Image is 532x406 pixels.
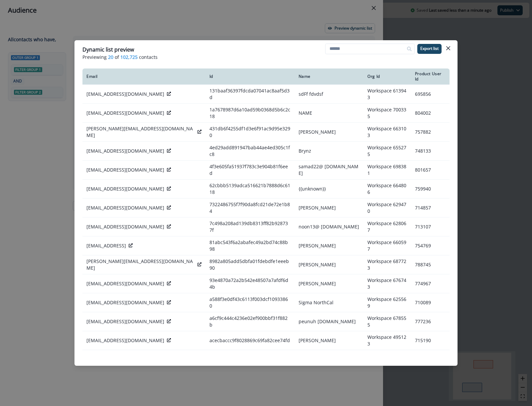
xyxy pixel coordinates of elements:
[205,141,295,160] td: 4ed29add891947bab44ae4ed305c1fc8
[205,160,295,179] td: 4f3e605fa51937f783c3e904b81f6eed
[295,141,363,160] td: Brynz
[411,141,450,160] td: 748133
[363,236,411,255] td: Workspace 660597
[295,103,363,122] td: NAME
[86,318,164,325] p: [EMAIL_ADDRESS][DOMAIN_NAME]
[86,242,126,249] p: [EMAIL_ADDRESS]
[363,122,411,141] td: Workspace 663103
[86,186,164,192] p: [EMAIL_ADDRESS][DOMAIN_NAME]
[363,84,411,103] td: Workspace 613943
[86,280,164,287] p: [EMAIL_ADDRESS][DOMAIN_NAME]
[411,255,450,274] td: 788745
[120,54,138,61] span: 102,725
[295,122,363,141] td: [PERSON_NAME]
[86,223,164,230] p: [EMAIL_ADDRESS][DOMAIN_NAME]
[86,91,164,97] p: [EMAIL_ADDRESS][DOMAIN_NAME]
[295,350,363,369] td: [PERSON_NAME]
[205,274,295,293] td: 93e4870a72a2b542e48507a7afdf6d4b
[205,122,295,141] td: 431db6f4255df1d3e6f91ac9d95e3290
[86,148,164,154] p: [EMAIL_ADDRESS][DOMAIN_NAME]
[363,141,411,160] td: Workspace 655275
[86,125,195,139] p: [PERSON_NAME][EMAIL_ADDRESS][DOMAIN_NAME]
[295,160,363,179] td: samad22@ [DOMAIN_NAME]
[363,312,411,331] td: Workspace 678555
[205,236,295,255] td: 81abc543f6a2abafec49a2bd74c88b98
[363,331,411,350] td: Workspace 495123
[86,110,164,116] p: [EMAIL_ADDRESS][DOMAIN_NAME]
[205,103,295,122] td: 1a7678987d6a10ad59b0368d5b6c2c18
[363,293,411,312] td: Workspace 625569
[411,350,450,369] td: 744809
[205,84,295,103] td: 131baaf36397fdcda07041ac8aaf5d3d
[295,236,363,255] td: [PERSON_NAME]
[295,255,363,274] td: [PERSON_NAME]
[295,274,363,293] td: [PERSON_NAME]
[86,258,195,271] p: [PERSON_NAME][EMAIL_ADDRESS][DOMAIN_NAME]
[82,46,134,54] p: Dynamic list preview
[82,54,450,61] p: Previewing of contacts
[205,312,295,331] td: a6cf9c444c4236e02ef900bbf31f882b
[411,217,450,236] td: 713107
[363,103,411,122] td: Workspace 700335
[86,74,201,79] div: Email
[295,293,363,312] td: Sigma NorthCal
[86,167,164,173] p: [EMAIL_ADDRESS][DOMAIN_NAME]
[420,46,439,51] p: Export list
[86,204,164,211] p: [EMAIL_ADDRESS][DOMAIN_NAME]
[86,337,164,344] p: [EMAIL_ADDRESS][DOMAIN_NAME]
[295,84,363,103] td: sdFf fdvdsf
[205,350,295,369] td: b4b8d9fe17ac52a62bc93525087991e4
[295,312,363,331] td: peunuh [DOMAIN_NAME]
[443,43,454,54] button: Close
[411,293,450,312] td: 710089
[411,274,450,293] td: 774967
[411,122,450,141] td: 757882
[363,198,411,217] td: Workspace 629470
[205,198,295,217] td: 7322486755f7f90da8fcd21de72e1b84
[411,236,450,255] td: 754769
[363,255,411,274] td: Workspace 687723
[363,160,411,179] td: Workspace 698381
[295,179,363,198] td: {{unknown}}
[205,293,295,312] td: a588f3e0df43c6113f003dcf10933860
[411,312,450,331] td: 777236
[205,179,295,198] td: 62cbbb5139adca516621b7888d6c6118
[411,103,450,122] td: 804002
[411,84,450,103] td: 695856
[363,217,411,236] td: Workspace 628067
[205,255,295,274] td: 8982a805add5dbfa01fdebdfe1eeeb90
[108,54,113,61] span: 20
[411,198,450,217] td: 714857
[295,198,363,217] td: [PERSON_NAME]
[411,179,450,198] td: 759940
[415,71,446,82] div: Product User Id
[299,74,359,79] div: Name
[367,74,407,79] div: Org Id
[86,299,164,306] p: [EMAIL_ADDRESS][DOMAIN_NAME]
[205,217,295,236] td: 7c498a208ad139db8313ff82b928737f
[295,331,363,350] td: [PERSON_NAME]
[363,350,411,369] td: Workspace 652591
[295,217,363,236] td: noon13@ [DOMAIN_NAME]
[363,274,411,293] td: Workspace 676743
[411,160,450,179] td: 801657
[417,44,442,54] button: Export list
[205,331,295,350] td: acecbaccc9f8028869c69fa82cee74fd
[209,74,291,79] div: Id
[411,331,450,350] td: 715190
[363,179,411,198] td: Workspace 664806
